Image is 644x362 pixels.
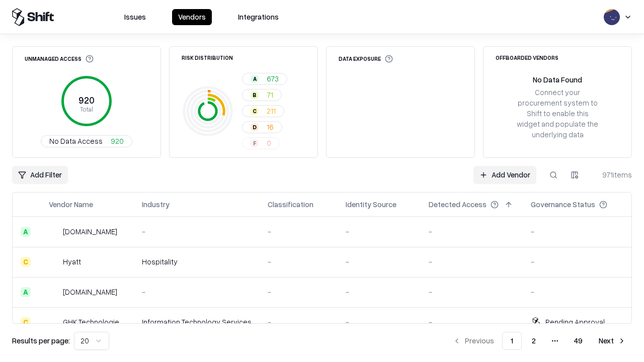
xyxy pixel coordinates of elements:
[63,256,81,267] div: Hyatt
[267,89,273,100] span: 71
[268,226,330,237] div: -
[232,9,285,25] button: Integrations
[63,317,126,327] div: GHK Technologies Inc.
[242,89,282,101] button: B71
[268,199,313,210] div: Classification
[172,9,212,25] button: Vendors
[346,226,413,237] div: -
[63,226,117,237] div: [DOMAIN_NAME]
[251,91,259,99] div: B
[21,227,31,237] div: A
[531,256,623,267] div: -
[242,105,284,117] button: C211
[502,332,522,350] button: 1
[12,335,70,346] p: Results per page:
[49,227,59,237] img: intrado.com
[142,256,252,267] div: Hospitality
[531,226,623,237] div: -
[12,166,68,184] button: Add Filter
[251,107,259,115] div: C
[346,287,413,297] div: -
[49,136,103,146] span: No Data Access
[142,317,252,327] div: Information Technology Services
[447,332,632,350] nav: pagination
[531,287,623,297] div: -
[429,256,515,267] div: -
[78,95,95,106] tspan: 920
[21,317,31,327] div: C
[429,199,487,210] div: Detected Access
[49,287,59,297] img: primesec.co.il
[429,287,515,297] div: -
[142,287,252,297] div: -
[80,105,93,113] tspan: Total
[118,9,152,25] button: Issues
[251,123,259,131] div: D
[142,226,252,237] div: -
[41,135,132,147] button: No Data Access920
[49,199,93,210] div: Vendor Name
[267,122,274,132] span: 16
[533,74,582,85] div: No Data Found
[473,166,536,184] a: Add Vendor
[268,287,330,297] div: -
[545,317,605,327] div: Pending Approval
[531,199,595,210] div: Governance Status
[593,332,632,350] button: Next
[142,199,170,210] div: Industry
[251,75,259,83] div: A
[346,256,413,267] div: -
[339,55,393,63] div: Data Exposure
[592,169,632,180] div: 971 items
[516,87,599,140] div: Connect your procurement system to Shift to enable this widget and populate the underlying data
[346,199,396,210] div: Identity Source
[49,317,59,327] img: GHK Technologies Inc.
[242,121,282,133] button: D16
[524,332,544,350] button: 2
[496,55,558,60] div: Offboarded Vendors
[21,257,31,267] div: C
[346,317,413,327] div: -
[268,317,330,327] div: -
[49,257,59,267] img: Hyatt
[111,136,124,146] span: 920
[566,332,591,350] button: 49
[429,226,515,237] div: -
[63,287,117,297] div: [DOMAIN_NAME]
[268,256,330,267] div: -
[25,55,94,63] div: Unmanaged Access
[242,73,287,85] button: A673
[267,106,276,116] span: 211
[429,317,515,327] div: -
[267,73,279,84] span: 673
[182,55,233,60] div: Risk Distribution
[21,287,31,297] div: A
